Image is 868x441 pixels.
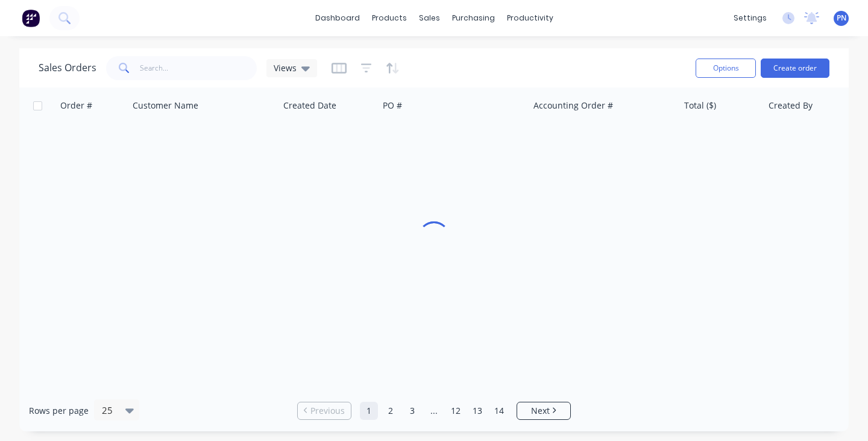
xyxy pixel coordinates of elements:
[501,9,559,27] div: productivity
[360,402,378,420] a: Page 1 is your current page
[425,402,443,420] a: Jump forward
[309,9,366,27] a: dashboard
[22,9,40,27] img: Factory
[292,402,576,420] ul: Pagination
[283,100,336,112] div: Created Date
[310,405,345,417] span: Previous
[39,62,96,74] h1: Sales Orders
[366,9,413,27] div: products
[684,100,716,112] div: Total ($)
[728,9,773,27] div: settings
[769,100,813,112] div: Created By
[837,13,846,24] span: PN
[761,59,829,78] button: Create order
[696,59,756,78] button: Options
[140,56,257,80] input: Search...
[447,402,465,420] a: Page 12
[60,100,92,112] div: Order #
[383,100,402,112] div: PO #
[403,402,421,420] a: Page 3
[468,402,486,420] a: Page 13
[298,405,351,417] a: Previous page
[533,100,613,112] div: Accounting Order #
[382,402,400,420] a: Page 2
[274,62,297,74] span: Views
[531,405,550,417] span: Next
[133,100,198,112] div: Customer Name
[490,402,508,420] a: Page 14
[446,9,501,27] div: purchasing
[29,405,89,417] span: Rows per page
[413,9,446,27] div: sales
[517,405,570,417] a: Next page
